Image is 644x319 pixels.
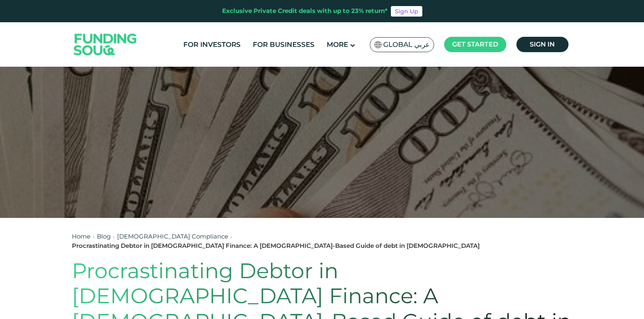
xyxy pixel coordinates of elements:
a: For Businesses [251,38,317,51]
a: Home [72,232,90,240]
span: Sign in [530,40,555,48]
span: Get started [452,40,498,48]
a: Sign Up [391,6,422,17]
a: Sign in [516,37,568,52]
span: More [327,40,348,49]
a: For Investors [181,38,243,51]
span: Global عربي [383,40,430,49]
a: Blog [97,232,111,240]
a: [DEMOGRAPHIC_DATA] Compliance [117,232,228,240]
div: Procrastinating Debtor in [DEMOGRAPHIC_DATA] Finance: A [DEMOGRAPHIC_DATA]-Based Guide of debt in... [72,241,480,251]
div: Exclusive Private Credit deals with up to 23% return* [222,6,388,16]
img: Logo [66,24,145,65]
img: SA Flag [374,41,382,48]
